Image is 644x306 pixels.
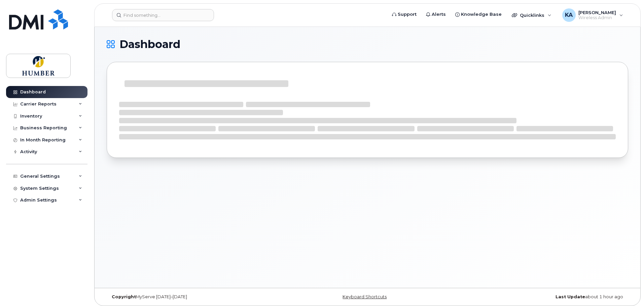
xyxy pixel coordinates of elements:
[454,294,628,300] div: about 1 hour ago
[556,294,585,299] strong: Last Update
[119,39,180,49] span: Dashboard
[112,294,136,299] strong: Copyright
[343,294,387,299] a: Keyboard Shortcuts
[107,294,281,300] div: MyServe [DATE]–[DATE]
